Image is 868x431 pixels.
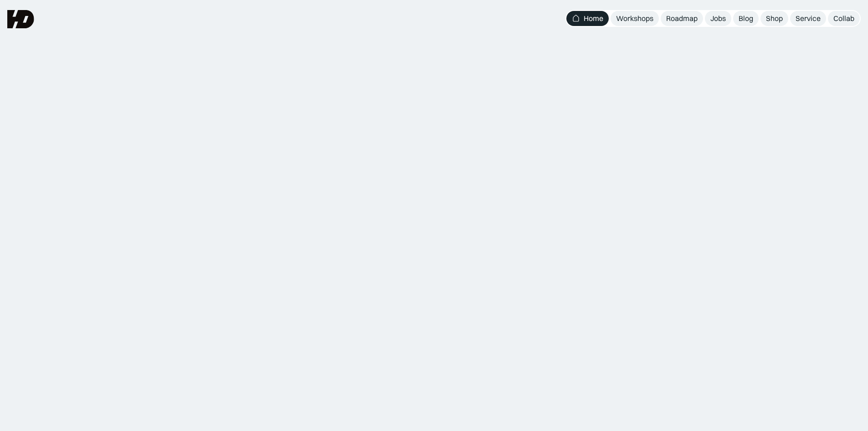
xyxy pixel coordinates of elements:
[733,11,759,26] a: Blog
[616,14,653,23] div: Workshops
[566,11,609,26] a: Home
[833,14,854,23] div: Collab
[611,11,659,26] a: Workshops
[584,14,603,23] div: Home
[766,14,783,23] div: Shop
[760,11,788,26] a: Shop
[828,11,860,26] a: Collab
[790,11,826,26] a: Service
[710,14,726,23] div: Jobs
[796,14,821,23] div: Service
[705,11,731,26] a: Jobs
[739,14,753,23] div: Blog
[661,11,703,26] a: Roadmap
[666,14,698,23] div: Roadmap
